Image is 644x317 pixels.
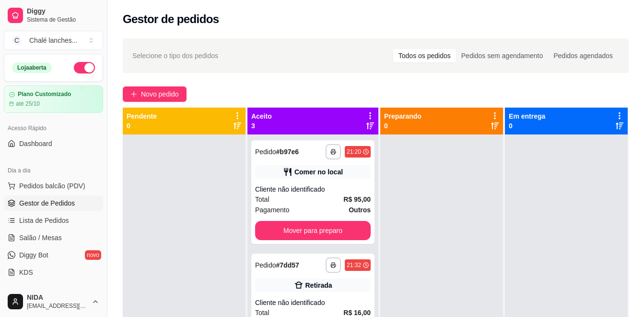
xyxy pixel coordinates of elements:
[4,195,103,211] a: Gestor de Pedidos
[19,181,85,191] span: Pedidos balcão (PDV)
[343,195,371,203] strong: R$ 95,00
[509,121,545,131] p: 0
[347,261,361,269] div: 21:32
[27,16,99,24] span: Sistema de Gestão
[384,121,422,131] p: 0
[4,247,103,263] a: Diggy Botnovo
[4,85,103,113] a: Plano Customizadoaté 25/10
[251,111,272,121] p: Aceito
[19,216,69,225] span: Lista de Pedidos
[255,184,371,194] div: Cliente não identificado
[27,302,88,310] span: [EMAIL_ADDRESS][DOMAIN_NAME]
[305,280,332,290] div: Retirada
[255,221,371,240] button: Mover para preparo
[255,148,276,156] span: Pedido
[130,91,137,98] span: plus
[255,205,290,215] span: Pagamento
[74,62,95,73] button: Alterar Status
[255,261,276,269] span: Pedido
[393,49,456,62] div: Todos os pedidos
[384,111,422,121] p: Preparando
[4,290,103,313] button: NIDA[EMAIL_ADDRESS][DOMAIN_NAME]
[4,163,103,178] div: Dia a dia
[4,136,103,151] a: Dashboard
[123,12,219,27] h2: Gestor de pedidos
[27,293,88,302] span: NIDA
[18,91,71,98] article: Plano Customizado
[4,121,103,136] div: Acesso Rápido
[4,4,103,27] a: DiggySistema de Gestão
[12,62,52,73] div: Loja aberta
[456,49,548,62] div: Pedidos sem agendamento
[19,250,48,260] span: Diggy Bot
[276,261,299,269] strong: # 7dd57
[548,49,618,62] div: Pedidos agendados
[276,148,299,156] strong: # b97e6
[127,111,157,121] p: Pendente
[255,194,269,205] span: Total
[255,298,371,307] div: Cliente não identificado
[4,31,103,50] button: Select a team
[123,86,187,102] button: Novo pedido
[343,309,371,317] strong: R$ 16,00
[509,111,545,121] p: Em entrega
[19,268,33,277] span: KDS
[4,213,103,228] a: Lista de Pedidos
[127,121,157,131] p: 0
[19,233,62,243] span: Salão / Mesas
[141,89,179,99] span: Novo pedido
[27,7,99,16] span: Diggy
[251,121,272,131] p: 3
[132,50,218,61] span: Selecione o tipo dos pedidos
[29,36,77,45] div: Chalé lanches ...
[349,206,371,214] strong: Outros
[19,198,75,208] span: Gestor de Pedidos
[12,36,22,45] span: C
[19,139,52,148] span: Dashboard
[4,230,103,245] a: Salão / Mesas
[16,100,40,108] article: até 25/10
[4,178,103,194] button: Pedidos balcão (PDV)
[4,265,103,280] a: KDS
[294,167,343,177] div: Comer no local
[347,148,361,156] div: 21:20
